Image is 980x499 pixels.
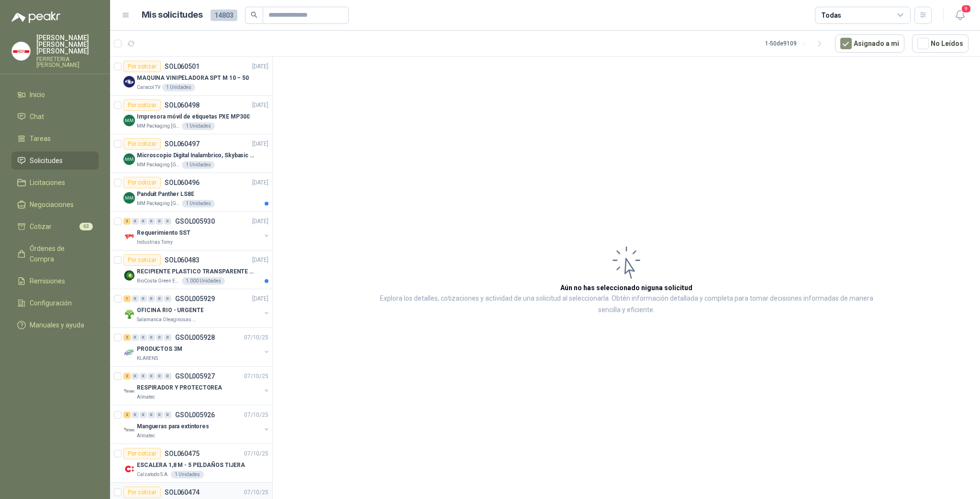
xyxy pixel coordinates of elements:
p: SOL060496 [165,179,200,186]
img: Company Logo [123,308,135,320]
div: 1 Unidades [162,84,195,91]
div: 0 [132,412,139,418]
div: 3 [123,218,131,225]
div: 1 - 50 de 9109 [765,36,827,51]
a: Cotizar63 [11,217,99,236]
img: Company Logo [123,192,135,204]
p: KLARENS [137,355,158,362]
p: SOL060498 [165,102,200,108]
div: 0 [156,412,163,418]
a: Configuración [11,294,99,312]
span: Remisiones [30,276,65,286]
img: Logo peakr [11,11,60,23]
span: Licitaciones [30,177,65,188]
p: 07/10/25 [244,488,268,497]
span: Órdenes de Compra [30,243,89,264]
div: 2 [123,412,131,418]
img: Company Logo [123,463,135,475]
p: GSOL005930 [175,218,215,225]
p: [DATE] [252,217,268,226]
div: Por cotizar [123,448,161,459]
a: 1 0 0 0 0 0 GSOL005929[DATE] Company LogoOFICINA RIO - URGENTESalamanca Oleaginosas SAS [123,293,270,324]
div: Todas [821,10,841,21]
img: Company Logo [12,42,30,60]
p: BioCosta Green Energy S.A.S [137,277,180,285]
a: Tareas [11,130,99,148]
span: 14803 [211,10,237,21]
p: RESPIRADOR Y PROTECTOREA [137,383,222,392]
p: MAQUINA VINIPELADORA SPT M 10 – 50 [137,74,249,83]
p: MM Packaging [GEOGRAPHIC_DATA] [137,122,180,130]
a: Remisiones [11,272,99,290]
span: Tareas [30,133,51,144]
span: Manuales y ayuda [30,320,84,330]
a: Licitaciones [11,174,99,192]
div: 1 Unidades [182,161,215,169]
p: FERRETERIA [PERSON_NAME] [36,56,99,68]
p: Industrias Tomy [137,239,173,246]
div: 0 [132,334,139,341]
div: 0 [164,334,171,341]
p: MM Packaging [GEOGRAPHIC_DATA] [137,200,180,207]
span: Negociaciones [30,199,74,210]
p: SOL060497 [165,141,200,147]
p: Almatec [137,393,155,401]
div: 0 [164,218,171,225]
a: Por cotizarSOL060483[DATE] Company LogoRECIPIENTE PLASTICO TRANSPARENTE 500 MLBioCosta Green Ener... [110,250,272,289]
p: Calzatodo S.A. [137,471,169,478]
div: 0 [132,373,139,380]
a: Solicitudes [11,152,99,170]
button: Asignado a mi [835,34,904,53]
p: GSOL005926 [175,412,215,418]
div: 1 [123,295,131,302]
p: GSOL005928 [175,334,215,341]
div: 0 [140,373,147,380]
div: 1 Unidades [182,122,215,130]
p: Salamanca Oleaginosas SAS [137,316,197,324]
a: Inicio [11,86,99,104]
img: Company Logo [123,424,135,436]
a: Manuales y ayuda [11,316,99,334]
p: SOL060483 [165,257,200,263]
a: 3 0 0 0 0 0 GSOL005930[DATE] Company LogoRequerimiento SSTIndustrias Tomy [123,216,270,246]
a: 2 0 0 0 0 0 GSOL00592807/10/25 Company LogoPRODUCTOS 3MKLARENS [123,332,270,362]
div: Por cotizar [123,487,161,498]
div: 0 [148,334,155,341]
div: 1 Unidades [182,200,215,207]
p: [DATE] [252,62,268,71]
div: 0 [156,295,163,302]
div: Por cotizar [123,177,161,188]
p: [PERSON_NAME] [PERSON_NAME] [PERSON_NAME] [36,34,99,54]
h3: Aún no has seleccionado niguna solicitud [560,282,692,293]
img: Company Logo [123,347,135,358]
button: No Leídos [912,34,969,53]
p: Requerimiento SST [137,228,190,238]
p: 07/10/25 [244,411,268,420]
span: Chat [30,111,44,122]
button: 9 [951,7,969,24]
span: Configuración [30,298,72,308]
a: 2 0 0 0 0 0 GSOL00592607/10/25 Company LogoMangueras para extintoresAlmatec [123,409,270,440]
div: Por cotizar [123,254,161,266]
p: GSOL005927 [175,373,215,380]
span: Solicitudes [30,155,63,166]
div: 0 [140,295,147,302]
p: Microscopio Digital Inalambrico, Skybasic 50x-1000x, Ampliac [137,151,256,160]
div: 0 [164,412,171,418]
h1: Mis solicitudes [142,8,203,22]
p: [DATE] [252,178,268,187]
p: OFICINA RIO - URGENTE [137,306,203,315]
img: Company Logo [123,270,135,281]
p: SOL060475 [165,450,200,457]
p: PRODUCTOS 3M [137,345,182,354]
div: 2 [123,334,131,341]
p: Almatec [137,432,155,440]
p: RECIPIENTE PLASTICO TRANSPARENTE 500 ML [137,267,256,276]
img: Company Logo [123,386,135,397]
p: 07/10/25 [244,333,268,342]
div: 0 [148,295,155,302]
a: Negociaciones [11,195,99,214]
p: ESCALERA 1,8 M - 5 PELDAÑOS TIJERA [137,461,245,470]
div: 0 [164,373,171,380]
img: Company Logo [123,231,135,242]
